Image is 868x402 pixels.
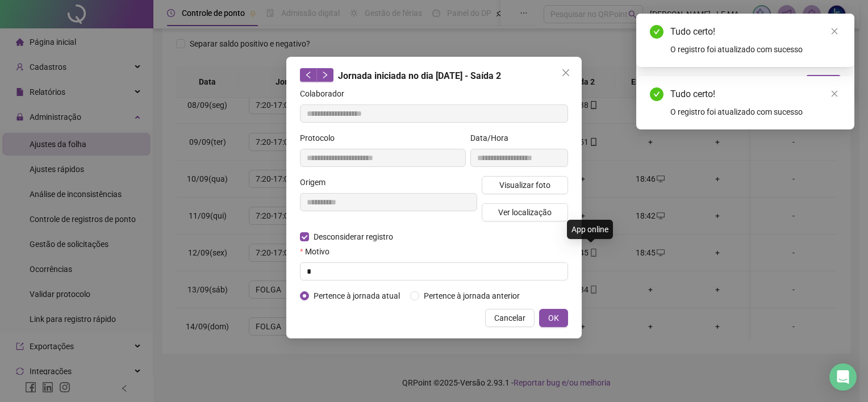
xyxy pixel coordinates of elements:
span: OK [548,312,559,324]
span: right [321,71,329,79]
span: close [831,27,838,35]
span: Ver localização [498,206,552,219]
button: right [316,68,333,82]
label: Protocolo [300,132,342,144]
span: check-circle [650,25,663,39]
button: Close [557,64,575,82]
a: Close [828,25,841,37]
a: Close [828,87,841,100]
span: Pertence à jornada anterior [419,290,524,302]
label: Motivo [300,245,337,258]
span: Pertence à jornada atual [309,290,404,302]
span: Cancelar [494,312,525,324]
span: Visualizar foto [499,179,550,191]
div: O registro foi atualizado com sucesso [670,106,841,118]
label: Data/Hora [470,132,516,144]
div: Jornada iniciada no dia [DATE] - Saída 2 [300,68,568,83]
span: Desconsiderar registro [309,231,398,243]
button: Ver localização [482,203,568,221]
div: App online [567,220,613,239]
button: Cancelar [485,309,535,327]
div: O registro foi atualizado com sucesso [670,43,841,56]
span: close [561,68,570,77]
span: close [831,90,838,98]
span: left [304,71,312,79]
label: Colaborador [300,87,352,100]
button: OK [539,309,568,327]
div: Tudo certo! [670,87,841,101]
label: Origem [300,176,333,189]
div: Open Intercom Messenger [829,363,857,391]
button: left [300,68,317,82]
span: check-circle [650,87,663,101]
button: Visualizar foto [482,176,568,194]
div: Tudo certo! [670,25,841,39]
